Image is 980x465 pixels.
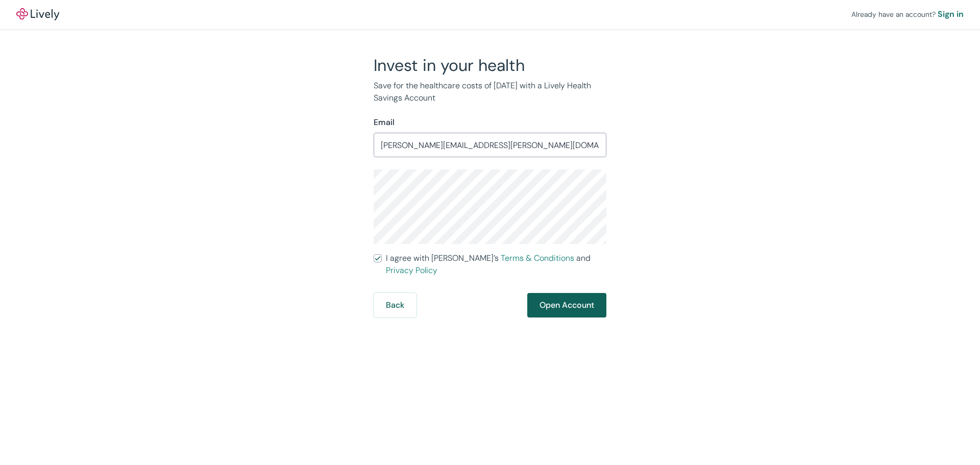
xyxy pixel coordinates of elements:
div: Already have an account? [851,8,964,20]
button: Open Account [527,293,606,317]
span: I agree with [PERSON_NAME]’s and [386,252,606,277]
button: Back [374,293,416,317]
img: Lively [16,8,59,20]
a: Privacy Policy [386,265,437,276]
a: Terms & Conditions [501,253,574,263]
p: Save for the healthcare costs of [DATE] with a Lively Health Savings Account [374,80,606,104]
a: Sign in [938,8,964,20]
a: LivelyLively [16,8,59,20]
h2: Invest in your health [374,55,606,76]
label: Email [374,116,395,129]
